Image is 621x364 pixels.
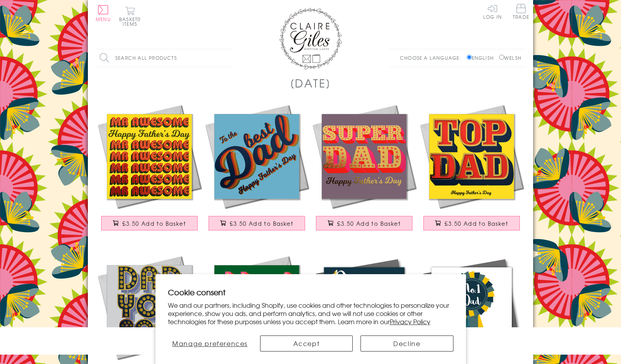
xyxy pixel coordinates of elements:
span: Menu [96,16,111,23]
img: Father's Day Card, Top Dad, text foiled in shiny gold [418,103,525,210]
input: Welsh [499,55,504,60]
span: £3.50 Add to Basket [230,219,293,227]
h2: Cookie consent [168,287,453,298]
button: £3.50 Add to Basket [316,216,413,230]
button: Menu [96,5,111,21]
img: Father's Day Card, No. 1 Dad, text foiled in shiny gold [203,254,310,361]
a: Log In [483,4,502,19]
a: Father's Day Card, Best Dad, text foiled in shiny gold £3.50 Add to Basket [203,103,310,238]
input: Search all products [96,49,232,67]
span: £3.50 Add to Basket [122,219,186,227]
img: Claire Giles Greetings Cards [279,8,342,70]
button: £3.50 Add to Basket [209,216,305,230]
a: Father's Day Card, Super Dad, text foiled in shiny gold £3.50 Add to Basket [310,103,418,238]
button: Decline [360,335,453,352]
img: Father's Day Card, Best Dad, text foiled in shiny gold [203,103,310,210]
p: We and our partners, including Shopify, use cookies and other technologies to personalize your ex... [168,301,453,325]
img: Father's Day Greeting Card, Dab Dad, Embellished with a colourful tassel [310,254,418,361]
h1: [DATE] [290,75,331,91]
img: Father's Day Card, Mr Awesome, text foiled in shiny gold [96,103,203,210]
p: Choose a language: [400,54,465,61]
img: Father's Day Card, Super Dad, text foiled in shiny gold [310,103,418,210]
button: Basket0 items [119,6,141,26]
span: 0 items [123,16,141,27]
button: Manage preferences [168,335,252,352]
span: Trade [513,4,529,19]
label: English [467,54,498,61]
button: Accept [260,335,353,352]
span: £3.50 Add to Basket [337,219,401,227]
a: Trade [513,4,529,21]
span: Manage preferences [172,339,248,348]
button: £3.50 Add to Basket [423,216,520,230]
input: English [467,55,472,60]
input: Search [225,49,232,67]
label: Welsh [499,54,521,61]
a: Father's Day Card, Top Dad, text foiled in shiny gold £3.50 Add to Basket [418,103,525,238]
a: Father's Day Card, Mr Awesome, text foiled in shiny gold £3.50 Add to Basket [96,103,203,238]
img: Father's Day Greeting Card, # 1 Dad Rosette, Embellished with a colourful tassel [418,254,525,361]
a: Privacy Policy [390,317,430,326]
span: £3.50 Add to Basket [444,219,508,227]
img: Father's Day Card, Dad You Rock, text foiled in shiny gold [96,254,203,361]
button: £3.50 Add to Basket [101,216,198,230]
